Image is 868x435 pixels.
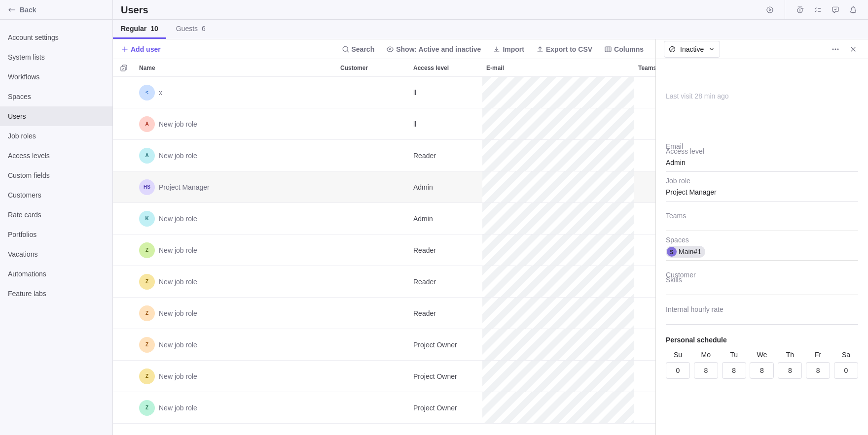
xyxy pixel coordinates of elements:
span: Columns [614,44,644,54]
span: Customers [8,190,105,200]
div: Customer [336,329,409,361]
span: ll [413,119,416,129]
span: Import [503,44,524,54]
span: Export to CSV [546,44,592,54]
div: Name [135,298,336,329]
span: Vacations [8,249,105,259]
div: Teams [634,234,707,266]
div: Customer [336,59,409,76]
div: E-mail [482,203,634,234]
div: We [750,350,774,360]
div: Customer [336,203,409,234]
span: New job role [159,277,197,287]
span: New job role [159,151,197,161]
span: Portfolios [8,230,105,239]
a: Regular10 [113,20,166,39]
span: Time logs [793,3,807,17]
div: Access level [409,361,482,392]
span: Start timer [763,3,777,17]
span: Teams [638,63,656,73]
span: Import [489,42,528,56]
span: Admin [413,182,433,192]
span: New job role [159,308,197,318]
span: x [159,88,162,98]
span: Access levels [8,151,105,161]
div: E-mail [482,234,634,266]
span: Job roles [8,131,105,141]
div: Teams [634,329,707,361]
div: Project Owner [409,361,482,392]
span: Approval requests [829,3,842,17]
div: Access level [409,203,482,234]
div: Teams [634,392,707,424]
div: ll [409,77,482,108]
div: E-mail [482,392,634,424]
div: Sa [834,350,858,360]
div: Customer [336,171,409,203]
div: E-mail [482,298,634,329]
span: Search [338,42,379,56]
div: Admin [666,147,858,172]
span: ll [413,88,416,98]
div: Reader [409,234,482,266]
span: Admin [413,214,433,224]
span: Add user [131,44,161,54]
div: Project Manager [666,177,858,201]
span: Spaces [8,92,105,101]
div: Admin [409,203,482,234]
div: Project Owner [409,329,482,360]
span: Reader [413,277,436,287]
div: E-mail [482,171,634,203]
span: Custom fields [8,170,105,180]
span: Close [846,42,860,56]
div: Teams [634,203,707,234]
div: Reader [409,140,482,171]
span: Regular [121,24,158,33]
a: Approval requests [829,7,842,15]
div: Name [135,77,336,108]
div: E-mail [482,59,634,76]
div: Fr [806,350,830,360]
div: Teams [634,266,707,298]
div: Access level [409,77,482,108]
span: Automations [8,269,105,279]
div: Tu [722,350,746,360]
span: Inactive [680,44,704,54]
div: E-mail [482,266,634,298]
span: 6 [202,25,206,33]
div: Teams [634,108,707,140]
div: Name [135,108,336,140]
span: New job role [159,340,197,350]
div: Teams [634,171,707,203]
div: Name [135,392,336,424]
span: Guests [176,24,206,33]
div: Customer [336,77,409,108]
span: Reader [413,245,436,255]
span: Project Manager [159,182,210,192]
div: Personal schedule [666,335,727,345]
span: System lists [8,52,105,62]
span: Notifications [846,3,860,17]
span: New job role [159,371,197,381]
div: Teams [634,77,707,108]
span: Search [352,44,375,54]
div: Th [778,350,802,360]
div: Customer [336,266,409,298]
span: Selection mode [117,61,131,75]
a: Time logs [793,7,807,15]
span: Show: Active and inactive [382,42,485,56]
span: New job role [159,245,197,255]
div: Name [135,203,336,234]
div: Access level [409,234,482,266]
div: Access level [409,298,482,329]
div: E-mail [482,140,634,171]
div: Access level [409,108,482,140]
span: Project Owner [413,403,457,413]
span: Access level [413,63,449,73]
a: Guests6 [168,20,214,39]
div: Name [135,234,336,266]
div: grid [113,77,655,435]
div: Customer [336,140,409,171]
div: Customer [336,108,409,140]
a: Notifications [846,7,860,15]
